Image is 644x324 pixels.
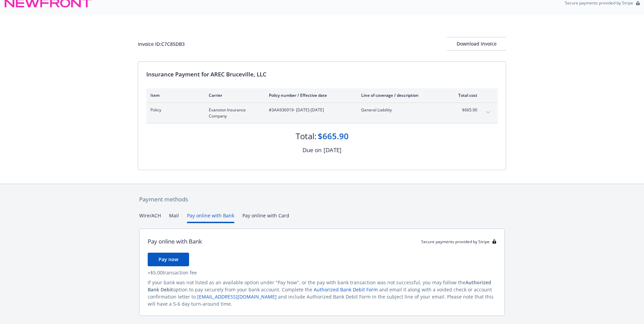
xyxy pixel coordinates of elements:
[169,212,179,223] button: Mail
[483,107,494,118] button: expand content
[150,92,198,98] div: Item
[146,70,498,79] div: Insurance Payment for AREC Bruceville, LLC
[197,293,277,300] a: [EMAIL_ADDRESS][DOMAIN_NAME]
[139,212,161,223] button: Wire/ACH
[150,107,198,113] span: Policy
[421,239,496,245] div: Secure payments provided by Stripe
[361,107,441,113] span: General Liability
[447,37,506,51] button: Download Invoice
[209,107,258,119] span: Evanston Insurance Company
[452,92,477,98] div: Total cost
[302,146,321,155] div: Due on
[159,256,178,263] span: Pay now
[187,212,234,223] button: Pay online with Bank
[296,130,316,142] div: Total:
[148,253,189,266] button: Pay now
[314,286,378,293] a: Authorized Bank Debit Form
[146,103,498,123] div: PolicyEvanston Insurance Company#3AA936919- [DATE]-[DATE]General Liability$665.90expand content
[361,92,441,98] div: Line of coverage / description
[148,237,202,246] div: Pay online with Bank
[139,195,505,204] div: Payment methods
[148,279,491,293] span: Authorized Bank Debit
[242,212,289,223] button: Pay online with Card
[138,40,185,48] div: Invoice ID: C7C85DB3
[324,146,342,155] div: [DATE]
[452,107,477,113] span: $665.90
[269,107,350,113] span: #3AA936919 - [DATE]-[DATE]
[269,92,350,98] div: Policy number / Effective date
[148,279,496,307] div: If your bank was not listed as an available option under "Pay Now", or the pay with bank transact...
[318,130,349,142] div: $665.90
[148,269,496,276] div: + $5.00 transaction fee
[209,92,258,98] div: Carrier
